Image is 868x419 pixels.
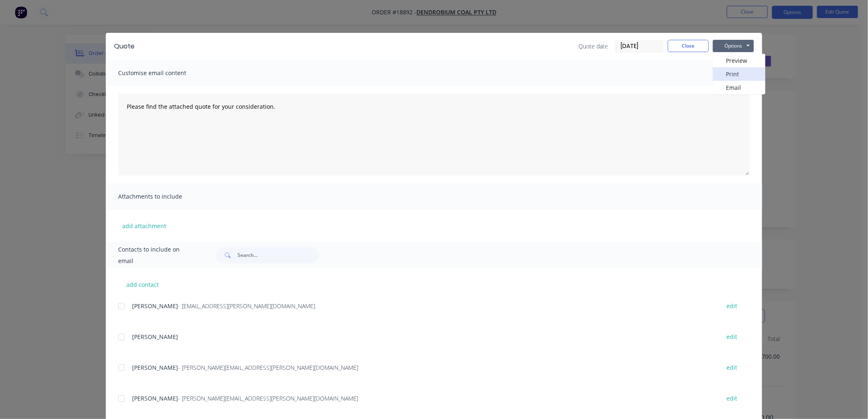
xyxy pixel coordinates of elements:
[722,393,742,404] button: edit
[114,41,135,51] div: Quote
[722,362,742,373] button: edit
[118,191,208,202] span: Attachments to include
[713,67,765,81] button: Print
[713,40,754,52] button: Options
[132,364,178,371] span: [PERSON_NAME]
[668,40,709,52] button: Close
[722,300,742,311] button: edit
[132,394,178,402] span: [PERSON_NAME]
[118,244,196,267] span: Contacts to include on email
[118,67,208,79] span: Customise email content
[713,81,765,94] button: Email
[578,42,608,50] span: Quote date
[118,94,750,176] textarea: Please find the attached quote for your consideration.
[238,247,319,263] input: Search...
[178,302,315,310] span: - [EMAIL_ADDRESS][PERSON_NAME][DOMAIN_NAME]
[178,364,358,371] span: - [PERSON_NAME][EMAIL_ADDRESS][PERSON_NAME][DOMAIN_NAME]
[722,331,742,342] button: edit
[118,278,167,291] button: add contact
[132,333,178,341] span: [PERSON_NAME]
[178,394,358,402] span: - [PERSON_NAME][EMAIL_ADDRESS][PERSON_NAME][DOMAIN_NAME]
[713,54,765,67] button: Preview
[118,220,170,232] button: add attachment
[132,302,178,310] span: [PERSON_NAME]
